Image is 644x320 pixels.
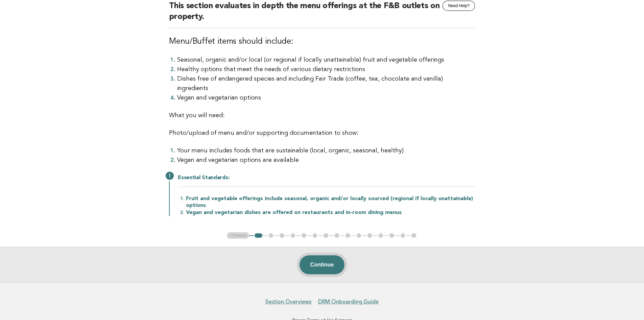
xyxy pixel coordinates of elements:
[300,255,344,274] button: Continue
[177,155,475,165] li: Vegan and vegetarian options are available
[169,128,475,138] p: Photo/upload of menu and/or supporting documentation to show:
[169,36,475,47] h3: Menu/Buffet items should include:
[186,195,475,209] li: Fruit and vegetable offerings include seasonal, organic and/or locally sourced (regional if local...
[177,93,475,103] li: Vegan and vegetarian options
[177,65,475,74] li: Healthy options that meet the needs of various dietary restrictions
[254,232,263,239] button: 1
[186,209,475,216] li: Vegan and vegetarian dishes are offered on restaurants and in-room dining menus
[177,146,475,155] li: Your menu includes foods that are sustainable (local, organic, seasonal, healthy)
[169,111,475,120] p: What you will need:
[265,298,311,305] a: Section Overviews
[177,74,475,93] li: Dishes free of endangered species and including Fair Trade (coffee, tea, chocolate and vanilla) i...
[443,1,475,11] button: Need Help?
[318,298,379,305] a: DRM Onboarding Guide
[178,174,475,187] h2: Essential Standards:
[177,55,475,65] li: Seasonal, organic and/or local (or regional if locally unattainable) fruit and vegetable offerings
[169,1,475,28] h2: This section evaluates in depth the menu offerings at the F&B outlets on property.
